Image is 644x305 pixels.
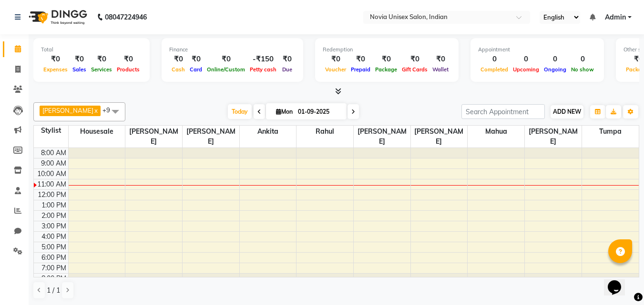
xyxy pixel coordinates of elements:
[40,253,68,263] div: 6:00 PM
[42,107,93,114] span: [PERSON_NAME]
[542,66,569,73] span: Ongoing
[102,106,117,114] span: +9
[204,66,247,73] span: Online/Custom
[295,105,343,119] input: 2025-09-01
[35,179,68,189] div: 11:00 AM
[93,107,98,114] a: x
[36,190,68,200] div: 12:00 PM
[399,66,430,73] span: Gift Cards
[41,46,142,54] div: Total
[24,4,90,30] img: logo
[468,126,524,138] span: mahua
[187,54,204,65] div: ₹0
[47,285,60,295] span: 1 / 1
[569,66,596,73] span: No show
[34,126,68,136] div: Stylist
[125,126,182,148] span: [PERSON_NAME]
[105,4,147,30] b: 08047224946
[323,66,348,73] span: Voucher
[41,66,70,73] span: Expenses
[279,54,296,65] div: ₹0
[40,200,68,210] div: 1:00 PM
[478,54,511,65] div: 0
[114,66,142,73] span: Products
[89,66,114,73] span: Services
[478,46,596,54] div: Appointment
[274,108,295,115] span: Mon
[296,126,353,138] span: Rahul
[114,54,142,65] div: ₹0
[169,66,187,73] span: Cash
[323,54,348,65] div: ₹0
[348,66,373,73] span: Prepaid
[89,54,114,65] div: ₹0
[280,66,295,73] span: Due
[461,104,545,119] input: Search Appointment
[323,46,451,54] div: Redemption
[70,54,89,65] div: ₹0
[373,66,399,73] span: Package
[40,232,68,242] div: 4:00 PM
[399,54,430,65] div: ₹0
[228,104,252,119] span: Today
[39,158,68,168] div: 9:00 AM
[511,54,542,65] div: 0
[511,66,542,73] span: Upcoming
[35,169,68,179] div: 10:00 AM
[204,54,247,65] div: ₹0
[187,66,204,73] span: Card
[430,54,451,65] div: ₹0
[373,54,399,65] div: ₹0
[40,263,68,273] div: 7:00 PM
[183,126,239,148] span: [PERSON_NAME]
[40,221,68,231] div: 3:00 PM
[40,211,68,221] div: 2:00 PM
[569,54,596,65] div: 0
[169,46,296,54] div: Finance
[542,54,569,65] div: 0
[411,126,468,148] span: [PERSON_NAME]
[553,108,581,115] span: ADD NEW
[70,66,89,73] span: Sales
[430,66,451,73] span: Wallet
[478,66,511,73] span: Completed
[169,54,187,65] div: ₹0
[348,54,373,65] div: ₹0
[525,126,582,148] span: [PERSON_NAME]
[247,66,279,73] span: Petty cash
[40,274,68,284] div: 8:00 PM
[551,105,583,118] button: ADD NEW
[247,54,279,65] div: -₹150
[605,12,626,22] span: Admin
[354,126,410,148] span: [PERSON_NAME]
[41,54,70,65] div: ₹0
[604,267,634,295] iframe: chat widget
[582,126,639,138] span: Tumpa
[39,148,68,158] div: 8:00 AM
[240,126,296,138] span: Ankita
[69,126,125,138] span: housesale
[40,242,68,252] div: 5:00 PM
